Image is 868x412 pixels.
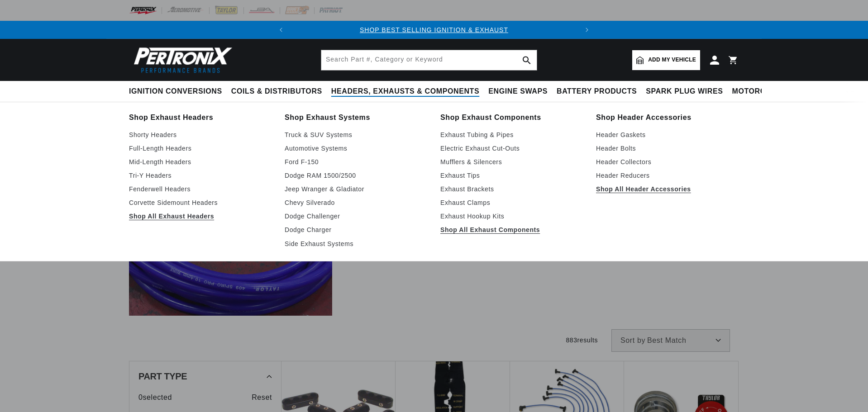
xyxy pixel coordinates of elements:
span: Sort by [620,337,645,344]
a: Header Gaskets [596,129,739,140]
a: SHOP BEST SELLING IGNITION & EXHAUST [360,26,508,33]
a: Corvette Sidemount Headers [129,197,272,208]
a: Shop Header Accessories [596,111,739,124]
a: Ford F-150 [285,156,428,167]
a: Header Bolts [596,143,739,154]
a: Tri-Y Headers [129,170,272,181]
span: Part Type [138,372,187,381]
a: Automotive Systems [285,143,428,154]
summary: Motorcycle [728,81,791,102]
span: Engine Swaps [488,87,548,96]
select: Sort by [611,329,730,352]
span: 883 results [566,336,598,344]
span: Spark Plug Wires [646,87,723,96]
span: Coils & Distributors [231,87,322,96]
a: Mid-Length Headers [129,156,272,167]
a: Shop All Header Accessories [596,184,739,194]
a: Shop Exhaust Components [440,111,583,124]
a: Jeep Wranger & Gladiator [285,184,428,194]
span: Headers, Exhausts & Components [331,87,479,96]
summary: Coils & Distributors [227,81,327,102]
a: Chevy Silverado [285,197,428,208]
a: Exhaust Hookup Kits [440,211,583,222]
span: Motorcycle [732,87,786,96]
span: Battery Products [557,87,637,96]
a: Dodge Challenger [285,211,428,222]
summary: Engine Swaps [484,81,552,102]
button: Translation missing: en.sections.announcements.previous_announcement [272,21,290,39]
div: 1 of 2 [290,25,578,35]
button: Translation missing: en.sections.announcements.next_announcement [578,21,596,39]
a: Dodge RAM 1500/2500 [285,170,428,181]
span: Add my vehicle [648,56,696,64]
summary: Headers, Exhausts & Components [327,81,484,102]
a: Shop Exhaust Headers [129,111,272,124]
a: Exhaust Tubing & Pipes [440,129,583,140]
span: Ignition Conversions [129,87,222,96]
a: Fenderwell Headers [129,184,272,194]
div: Announcement [290,25,578,35]
a: Header Reducers [596,170,739,181]
a: Shorty Headers [129,129,272,140]
summary: Spark Plug Wires [641,81,727,102]
a: Exhaust Brackets [440,184,583,194]
button: search button [517,50,537,70]
a: Header Collectors [596,156,739,167]
summary: Battery Products [552,81,641,102]
a: Full-Length Headers [129,143,272,154]
a: Exhaust Clamps [440,197,583,208]
a: Truck & SUV Systems [285,129,428,140]
summary: Ignition Conversions [129,81,227,102]
a: Shop Exhaust Systems [285,111,428,124]
img: Pertronix [129,44,233,76]
slideshow-component: Translation missing: en.sections.announcements.announcement_bar [106,21,762,39]
span: 0 selected [138,392,172,403]
input: Search Part #, Category or Keyword [321,50,537,70]
a: Shop All Exhaust Components [440,224,583,235]
a: Add my vehicle [632,50,700,70]
a: Exhaust Tips [440,170,583,181]
span: Reset [252,392,272,403]
a: Mufflers & Silencers [440,156,583,167]
a: Shop All Exhaust Headers [129,211,272,222]
a: Electric Exhaust Cut-Outs [440,143,583,154]
a: Dodge Charger [285,224,428,235]
a: Side Exhaust Systems [285,238,428,249]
